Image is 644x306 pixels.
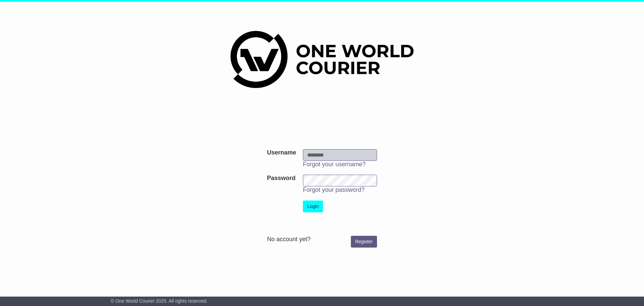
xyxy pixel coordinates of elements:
[303,201,323,212] button: Login
[303,186,365,193] a: Forgot your password?
[267,236,377,243] div: No account yet?
[111,298,208,304] span: © One World Courier 2025. All rights reserved.
[230,31,414,88] img: One World
[267,149,296,157] label: Username
[303,161,366,168] a: Forgot your username?
[351,236,377,248] a: Register
[267,175,296,182] label: Password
